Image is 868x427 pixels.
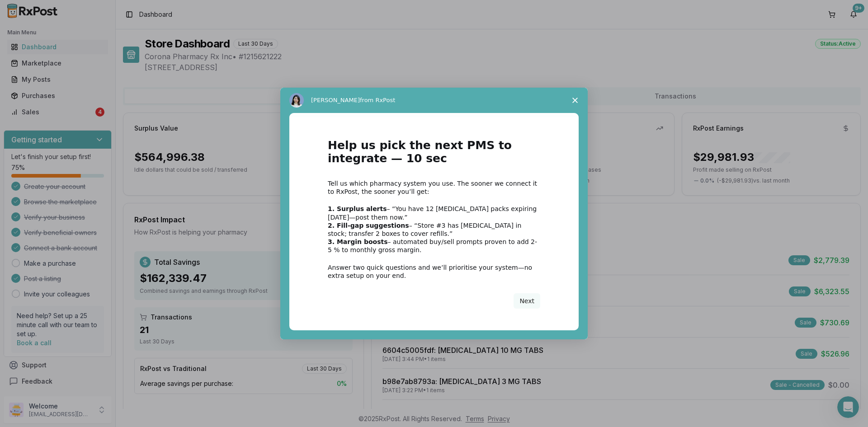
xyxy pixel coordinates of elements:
[328,263,540,280] div: Answer two quick questions and we’ll prioritise your system—no extra setup on your end.
[562,88,588,113] span: Close survey
[328,205,387,212] b: 1. Surplus alerts
[328,205,540,221] div: – “You have 12 [MEDICAL_DATA] packs expiring [DATE]—post them now.”
[328,222,409,229] b: 2. Fill-gap suggestions
[311,97,360,103] span: [PERSON_NAME]
[328,221,540,238] div: – “Store #3 has [MEDICAL_DATA] in stock; transfer 2 boxes to cover refills.”
[289,93,304,108] img: Profile image for Alice
[514,293,540,309] button: Next
[328,238,540,254] div: – automated buy/sell prompts proven to add 2-5 % to monthly gross margin.
[328,238,388,245] b: 3. Margin boosts
[328,139,540,170] h1: Help us pick the next PMS to integrate — 10 sec
[360,97,395,103] span: from RxPost
[328,179,540,196] div: Tell us which pharmacy system you use. The sooner we connect it to RxPost, the sooner you’ll get:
